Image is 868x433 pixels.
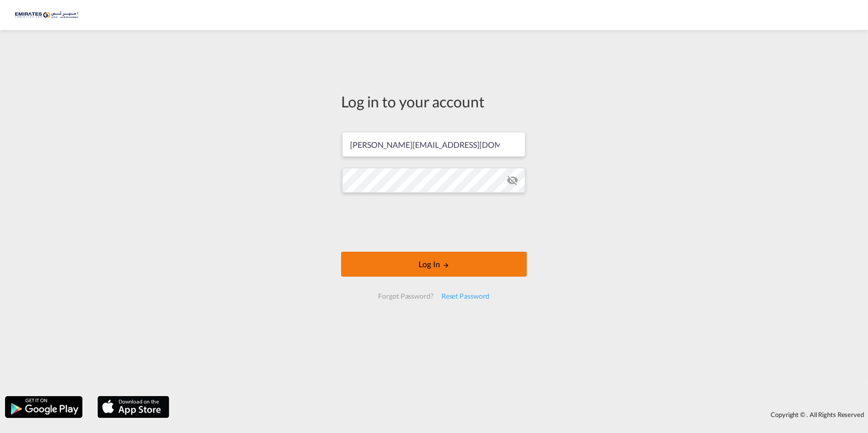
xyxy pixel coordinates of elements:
button: LOGIN [341,252,527,277]
div: Copyright © . All Rights Reserved [174,406,868,423]
img: apple.png [96,395,170,419]
div: Log in to your account [341,91,527,112]
div: Reset Password [437,287,494,305]
div: Forgot Password? [374,287,437,305]
input: Enter email/phone number [342,132,525,157]
md-icon: icon-eye-off [506,174,518,186]
img: c67187802a5a11ec94275b5db69a26e6.png [15,4,82,26]
img: google.png [4,395,83,419]
iframe: reCAPTCHA [358,203,510,242]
